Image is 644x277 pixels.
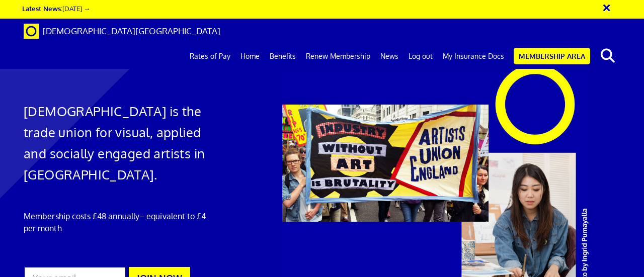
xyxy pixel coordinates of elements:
[22,4,90,13] a: Latest News:[DATE] →
[22,4,62,13] strong: Latest News:
[16,19,228,44] a: Brand [DEMOGRAPHIC_DATA][GEOGRAPHIC_DATA]
[24,210,212,234] p: Membership costs £48 annually – equivalent to £4 per month.
[235,44,265,69] a: Home
[404,44,438,69] a: Log out
[514,48,590,64] a: Membership Area
[375,44,404,69] a: News
[24,101,212,185] h1: [DEMOGRAPHIC_DATA] is the trade union for visual, applied and socially engaged artists in [GEOGRA...
[265,44,301,69] a: Benefits
[185,44,235,69] a: Rates of Pay
[592,45,623,66] button: search
[43,26,220,36] span: [DEMOGRAPHIC_DATA][GEOGRAPHIC_DATA]
[301,44,375,69] a: Renew Membership
[438,44,509,69] a: My Insurance Docs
